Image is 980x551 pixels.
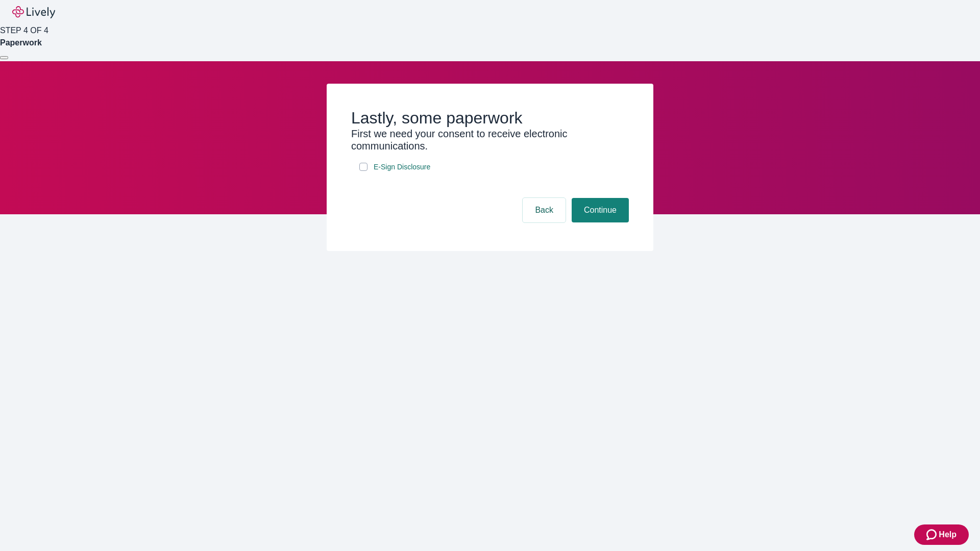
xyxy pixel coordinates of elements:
img: Lively [12,6,55,18]
button: Back [523,198,566,222]
span: Help [939,529,957,541]
button: Zendesk support iconHelp [914,524,969,545]
h3: First we need your consent to receive electronic communications. [351,128,629,152]
button: Continue [572,198,629,222]
svg: Zendesk support icon [926,529,939,541]
span: E-Sign Disclosure [374,162,430,172]
a: e-sign disclosure document [372,161,432,173]
h2: Lastly, some paperwork [351,108,629,128]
